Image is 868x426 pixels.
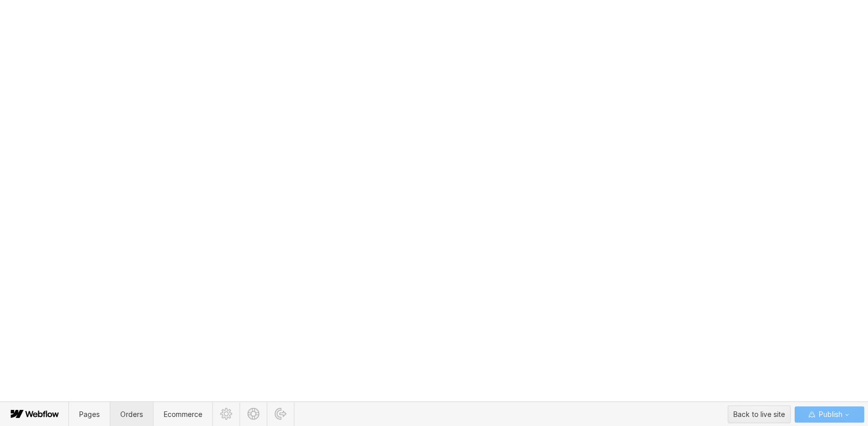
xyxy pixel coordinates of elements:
[816,407,842,422] span: Publish
[4,24,31,34] span: Text us
[733,407,785,422] div: Back to live site
[795,406,864,422] button: Publish
[728,405,791,423] button: Back to live site
[79,410,100,418] span: Pages
[120,410,143,418] span: Orders
[164,410,202,418] span: Ecommerce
